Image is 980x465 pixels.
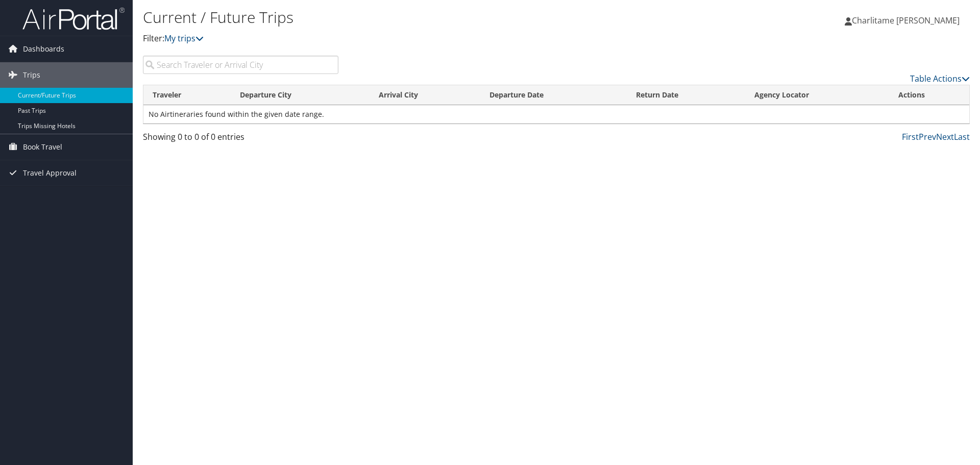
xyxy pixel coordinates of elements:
td: No Airtineraries found within the given date range. [143,105,969,124]
a: Table Actions [910,73,970,84]
a: My trips [164,33,204,44]
span: Charlitame [PERSON_NAME] [852,15,960,26]
h1: Current / Future Trips [143,7,694,28]
span: Trips [23,62,40,88]
div: Showing 0 to 0 of 0 entries [143,131,338,148]
span: Book Travel [23,134,62,160]
input: Search Traveler or Arrival City [143,56,338,74]
a: Next [936,131,954,142]
th: Return Date: activate to sort column ascending [627,85,745,105]
a: Prev [919,131,936,142]
th: Actions [889,85,969,105]
p: Filter: [143,32,694,45]
a: Last [954,131,970,142]
th: Traveler: activate to sort column ascending [143,85,231,105]
a: Charlitame [PERSON_NAME] [845,5,970,36]
span: Travel Approval [23,160,77,186]
th: Departure City: activate to sort column ascending [231,85,370,105]
th: Arrival City: activate to sort column ascending [370,85,480,105]
span: Dashboards [23,36,64,62]
th: Agency Locator: activate to sort column ascending [745,85,889,105]
a: First [902,131,919,142]
th: Departure Date: activate to sort column descending [480,85,627,105]
img: airportal-logo.png [22,7,125,31]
